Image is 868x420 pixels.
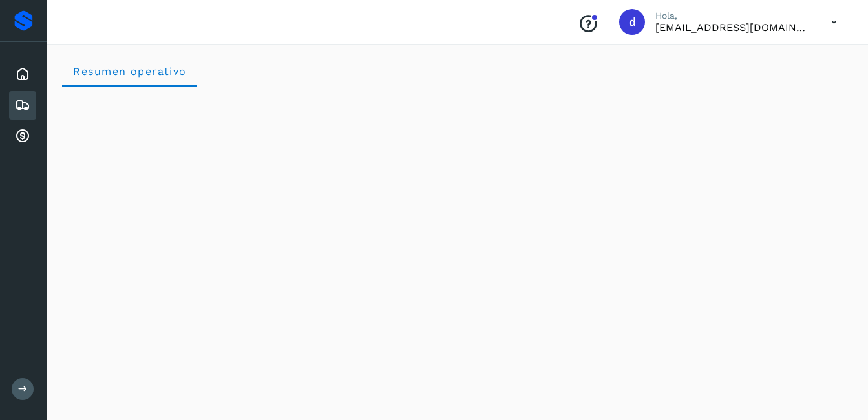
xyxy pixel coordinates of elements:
[9,91,36,120] div: Embarques
[655,21,810,34] p: dcordero@grupoterramex.com
[9,60,36,89] div: Inicio
[9,122,36,151] div: Cuentas por cobrar
[72,65,187,78] span: Resumen operativo
[655,10,810,21] p: Hola,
